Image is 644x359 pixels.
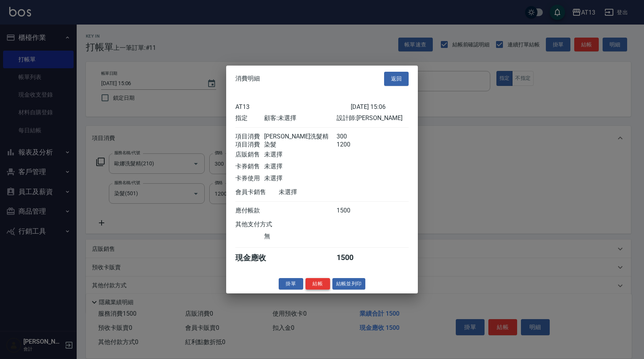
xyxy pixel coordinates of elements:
button: 返回 [384,72,409,86]
div: AT13 [235,103,351,110]
div: 未選擇 [264,162,336,170]
div: 卡券銷售 [235,162,264,170]
div: 其他支付方式 [235,220,293,228]
div: 項目消費 [235,140,264,148]
div: 1200 [337,140,365,148]
div: 指定 [235,114,264,122]
button: 結帳並列印 [332,278,366,290]
div: 未選擇 [279,188,351,196]
span: 消費明細 [235,75,260,82]
div: 卡券使用 [235,174,264,182]
div: 項目消費 [235,132,264,140]
button: 掛單 [279,278,303,290]
div: 染髮 [264,140,336,148]
div: 1500 [337,252,365,263]
div: 設計師: [PERSON_NAME] [337,114,409,122]
div: 店販銷售 [235,150,264,158]
div: 應付帳款 [235,206,264,214]
div: 顧客: 未選擇 [264,114,336,122]
div: 未選擇 [264,150,336,158]
div: 現金應收 [235,252,279,263]
div: [DATE] 15:06 [351,103,409,110]
div: 未選擇 [264,174,336,182]
div: [PERSON_NAME]洗髮精 [264,132,336,140]
div: 1500 [337,206,365,214]
div: 無 [264,232,336,240]
button: 結帳 [306,278,330,290]
div: 會員卡銷售 [235,188,279,196]
div: 300 [337,132,365,140]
